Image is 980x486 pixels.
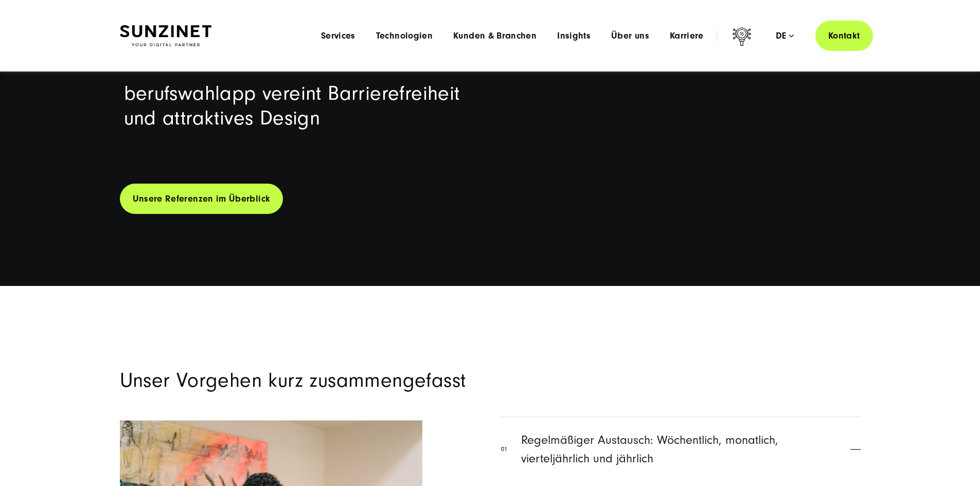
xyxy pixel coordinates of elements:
a: Kunden & Branchen [453,31,537,41]
a: berufswahlapp vereint Barrierefreiheit und attraktives Design [124,82,460,130]
a: Kontakt [815,21,873,51]
a: Unsere Referenzen im Überblick [120,184,283,214]
a: Technologien [376,31,433,41]
a: Über uns [611,31,649,41]
a: Services [321,31,355,41]
h2: Unser Vorgehen kurz zusammengefasst [120,370,861,391]
div: de [776,31,794,41]
a: Karriere [670,31,704,41]
span: 01 [501,445,507,454]
a: Insights [557,31,591,41]
span: Regelmäßiger Austausch: Wöchentlich, monatlich, vierteljährlich und jährlich [521,431,847,468]
img: SUNZINET Full Service Digital Agentur [120,25,211,47]
button: 01Regelmäßiger Austausch: Wöchentlich, monatlich, vierteljährlich und jährlich [501,417,860,482]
